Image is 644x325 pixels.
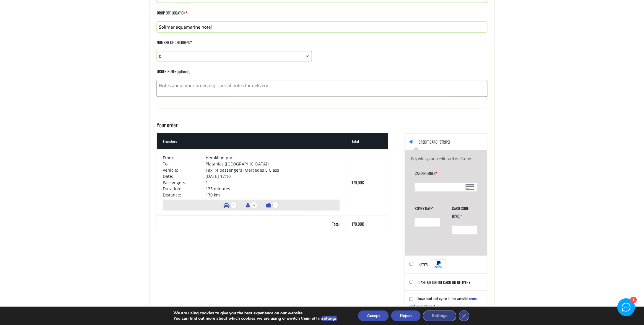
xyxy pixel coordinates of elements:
[431,260,446,269] img: PayPal acceptance mark
[415,204,436,217] label: Expiry Date
[176,68,190,74] span: (optional)
[157,121,487,133] h3: Your order
[163,161,206,167] td: To:
[157,9,487,22] label: Drop off location
[352,179,364,186] bdi: 170,00
[362,221,364,227] span: €
[206,179,340,186] td: 1
[206,173,340,179] td: [DATE] 17:10
[454,227,476,233] iframe: Secure CVC input frame
[459,311,469,321] button: Close GDPR Cookie Banner
[272,202,279,209] span: 3
[409,297,413,301] input: I have read and agree to the websiteterms and conditions *
[157,133,346,149] th: Transfers
[163,186,206,192] td: Duration:
[243,200,260,211] li: Number of passengers
[415,169,468,181] label: Card Number
[423,311,456,321] button: Settings
[263,200,282,211] li: Number of luggage items
[163,155,206,161] td: From:
[352,221,364,227] bdi: 170,00
[206,192,340,198] td: 170 km
[206,186,340,192] td: 135 minutes
[221,200,240,211] li: Number of vehicles
[417,185,476,190] iframe: Secure card number input frame
[362,179,364,186] span: €
[419,138,450,150] label: Credit Card (Stripe)
[419,260,446,274] label: PayPal
[322,316,337,321] button: settings
[409,296,477,309] span: I have read and agree to the website
[346,133,388,149] th: Total
[230,202,237,209] span: 1
[358,311,389,321] button: Accept
[630,297,636,303] div: 1
[157,215,346,232] th: Total
[419,278,470,290] label: Cash or Credit Card on delivery
[157,67,487,80] label: Order notes
[163,192,206,198] td: Distance:
[163,179,206,186] td: Passengers:
[206,155,340,161] td: Heraklion port
[206,161,340,167] td: Platanias ([GEOGRAPHIC_DATA])
[157,38,312,51] label: Number of children?
[157,22,487,32] input: Please type your Hotel / Street / Villa
[417,220,438,225] iframe: Secure expiration date input frame
[173,311,338,316] p: We are using cookies to give you the best experience on our website.
[411,156,481,162] p: Pay with your credit card via Stripe.
[163,173,206,179] td: Date:
[206,167,340,173] td: Taxi (4 passengers) Mercedes E Class
[391,311,421,321] button: Reject
[163,167,206,173] td: Vehicle:
[452,204,474,224] label: Card Code (CVC)
[173,316,338,321] p: You can find out more about which cookies we are using or switch them off in .
[251,202,257,209] span: 4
